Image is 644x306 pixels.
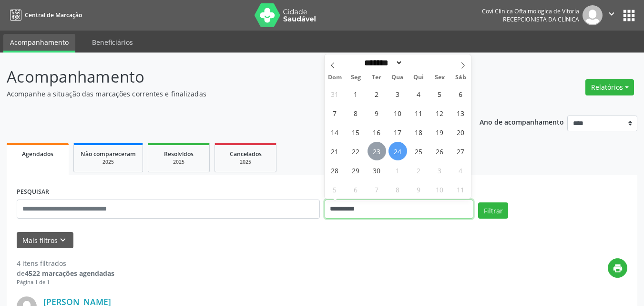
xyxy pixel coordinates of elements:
[368,84,386,103] span: Setembro 2, 2025
[347,104,365,122] span: Setembro 8, 2025
[347,142,365,160] span: Setembro 22, 2025
[387,74,408,81] span: Qua
[230,150,262,158] span: Cancelados
[368,123,386,141] span: Setembro 16, 2025
[7,65,448,89] p: Acompanhamento
[326,84,344,103] span: Agosto 31, 2025
[585,79,634,95] button: Relatórios
[326,142,344,160] span: Setembro 21, 2025
[430,142,449,160] span: Setembro 26, 2025
[7,7,82,23] a: Central de Marcação
[606,9,617,19] i: 
[347,123,365,141] span: Setembro 15, 2025
[480,116,564,127] p: Ano de acompanhamento
[450,74,471,81] span: Sáb
[388,161,407,179] span: Outubro 1, 2025
[326,104,344,122] span: Setembro 7, 2025
[478,202,508,219] button: Filtrar
[368,104,386,122] span: Setembro 9, 2025
[403,58,434,68] input: Year
[451,104,470,122] span: Setembro 13, 2025
[430,180,449,199] span: Outubro 10, 2025
[22,150,53,158] span: Agendados
[409,161,428,179] span: Outubro 2, 2025
[388,180,407,199] span: Outubro 8, 2025
[451,123,470,141] span: Setembro 20, 2025
[347,161,365,179] span: Setembro 29, 2025
[482,7,579,15] div: Covi Clinica Oftalmologica de Vitoria
[388,123,407,141] span: Setembro 17, 2025
[503,15,579,23] span: Recepcionista da clínica
[430,104,449,122] span: Setembro 12, 2025
[451,84,470,103] span: Setembro 6, 2025
[81,150,136,158] span: Não compareceram
[451,142,470,160] span: Setembro 27, 2025
[366,74,387,81] span: Ter
[347,180,365,199] span: Outubro 6, 2025
[608,258,627,278] button: print
[164,150,194,158] span: Resolvidos
[326,161,344,179] span: Setembro 28, 2025
[3,34,75,53] a: Acompanhamento
[17,185,49,200] label: PESQUISAR
[155,158,203,166] div: 2025
[451,161,470,179] span: Outubro 4, 2025
[7,89,448,99] p: Acompanhe a situação das marcações correntes e finalizadas
[326,123,344,141] span: Setembro 14, 2025
[430,84,449,103] span: Setembro 5, 2025
[222,158,269,166] div: 2025
[325,74,346,81] span: Dom
[388,104,407,122] span: Setembro 10, 2025
[326,180,344,199] span: Outubro 5, 2025
[409,84,428,103] span: Setembro 4, 2025
[388,84,407,103] span: Setembro 3, 2025
[451,180,470,199] span: Outubro 11, 2025
[388,142,407,160] span: Setembro 24, 2025
[430,161,449,179] span: Outubro 3, 2025
[621,7,637,24] button: apps
[368,142,386,160] span: Setembro 23, 2025
[347,84,365,103] span: Setembro 1, 2025
[17,268,114,278] div: de
[409,180,428,199] span: Outubro 9, 2025
[25,269,114,278] strong: 4522 marcações agendadas
[409,142,428,160] span: Setembro 25, 2025
[603,5,621,25] button: 
[583,5,603,25] img: img
[17,258,114,268] div: 4 itens filtrados
[368,161,386,179] span: Setembro 30, 2025
[58,235,68,245] i: keyboard_arrow_down
[361,58,403,68] select: Month
[429,74,450,81] span: Sex
[17,232,73,249] button: Mais filtroskeyboard_arrow_down
[25,11,82,19] span: Central de Marcação
[17,278,114,286] div: Página 1 de 1
[430,123,449,141] span: Setembro 19, 2025
[613,263,623,274] i: print
[368,180,386,199] span: Outubro 7, 2025
[85,34,140,51] a: Beneficiários
[409,104,428,122] span: Setembro 11, 2025
[409,123,428,141] span: Setembro 18, 2025
[408,74,429,81] span: Qui
[345,74,366,81] span: Seg
[81,158,136,166] div: 2025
